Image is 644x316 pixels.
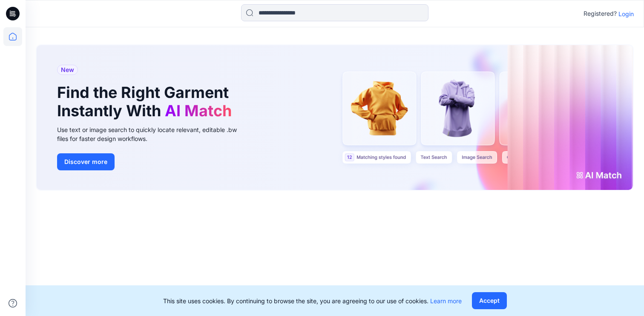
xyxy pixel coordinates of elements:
span: New [61,65,74,75]
p: This site uses cookies. By continuing to browse the site, you are agreeing to our use of cookies. [163,296,462,305]
p: Registered? [584,9,617,19]
button: Accept [472,292,507,309]
p: Login [618,9,634,18]
a: Learn more [430,297,462,305]
div: Use text or image search to quickly locate relevant, editable .bw files for faster design workflows. [57,125,249,143]
button: Discover more [57,153,115,170]
h1: Find the Right Garment Instantly With [57,83,236,120]
span: AI Match [165,101,232,120]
